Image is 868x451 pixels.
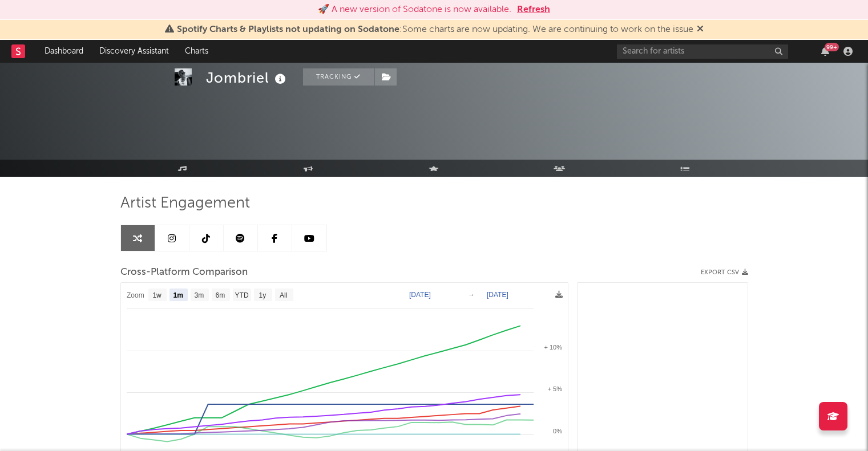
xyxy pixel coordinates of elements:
text: → [468,291,475,299]
a: Discovery Assistant [91,40,177,63]
button: Export CSV [701,269,748,276]
text: 6m [215,291,225,299]
span: Artist Engagement [120,197,250,210]
div: 🚀 A new version of Sodatone is now available. [318,3,511,17]
span: : Some charts are now updating. We are continuing to work on the issue [177,25,693,34]
text: 1w [152,291,162,299]
input: Search for artists [617,44,788,59]
text: 1y [259,291,266,299]
div: 99 + [825,43,839,51]
text: YTD [235,291,248,299]
text: + 10% [544,344,562,351]
text: [DATE] [487,291,508,299]
span: Spotify Charts & Playlists not updating on Sodatone [177,25,399,34]
div: Jombriel [206,68,289,87]
text: 1m [173,291,183,299]
a: Dashboard [37,40,91,63]
text: [DATE] [409,291,431,299]
button: Refresh [517,3,550,17]
text: 3m [194,291,204,299]
text: Zoom [127,291,144,299]
span: Dismiss [697,25,704,34]
text: All [279,291,286,299]
text: 0% [553,428,562,434]
button: Tracking [303,68,374,86]
a: Charts [177,40,216,63]
button: 99+ [821,47,829,56]
text: + 5% [547,385,562,392]
span: Cross-Platform Comparison [120,266,248,279]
